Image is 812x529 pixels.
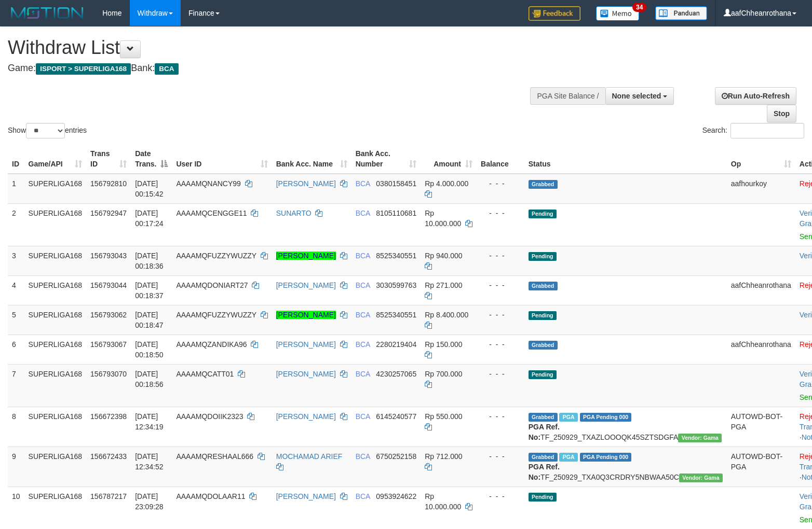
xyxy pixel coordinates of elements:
[425,209,461,228] span: Rp 10.000.000
[477,144,524,174] th: Balance
[24,364,87,407] td: SUPERLIGA168
[727,275,795,305] td: aafChheanrothana
[176,492,245,500] span: AAAAMQDOLAAR11
[8,246,24,275] td: 3
[767,105,796,122] a: Stop
[612,92,661,100] span: None selected
[727,447,795,486] td: AUTOWD-BOT-PGA
[529,341,558,350] span: Grabbed
[8,174,24,204] td: 1
[376,412,416,421] span: Copy 6145240577 to clipboard
[90,179,127,188] span: 156792810
[580,453,632,462] span: PGA Pending
[135,311,164,329] span: [DATE] 00:18:47
[90,452,127,461] span: 156672433
[376,209,416,217] span: Copy 8105110681 to clipboard
[376,370,416,378] span: Copy 4230257065 to clipboard
[351,144,421,174] th: Bank Acc. Number: activate to sort column ascending
[8,447,24,486] td: 9
[176,340,247,349] span: AAAAMQZANDIKA96
[529,413,558,422] span: Grabbed
[135,281,164,300] span: [DATE] 00:18:37
[8,275,24,305] td: 4
[481,491,520,502] div: - - -
[356,452,370,461] span: BCA
[24,203,87,246] td: SUPERLIGA168
[356,340,370,349] span: BCA
[481,411,520,422] div: - - -
[86,144,131,174] th: Trans ID: activate to sort column ascending
[376,252,416,260] span: Copy 8525340551 to clipboard
[276,412,336,421] a: [PERSON_NAME]
[90,252,127,260] span: 156793043
[276,179,336,188] a: [PERSON_NAME]
[481,178,520,189] div: - - -
[276,340,336,349] a: [PERSON_NAME]
[24,174,87,204] td: SUPERLIGA168
[356,209,370,217] span: BCA
[559,413,577,422] span: Marked by aafsoycanthlai
[135,340,164,359] span: [DATE] 00:18:50
[425,412,462,421] span: Rp 550.000
[529,282,558,290] span: Grabbed
[730,123,804,138] input: Search:
[529,210,557,218] span: Pending
[8,144,24,174] th: ID
[176,281,248,289] span: AAAAMQDONIART27
[529,180,558,189] span: Grabbed
[715,87,796,105] a: Run Auto-Refresh
[26,123,65,138] select: Showentries
[8,486,24,529] td: 10
[524,447,727,486] td: TF_250929_TXA0Q3CRDRY5NBWAA50C
[172,144,272,174] th: User ID: activate to sort column ascending
[376,492,416,500] span: Copy 0953924622 to clipboard
[529,6,580,21] img: Feedback.jpg
[425,340,462,349] span: Rp 150.000
[356,412,370,421] span: BCA
[481,250,520,261] div: - - -
[135,209,164,228] span: [DATE] 00:17:24
[679,474,723,482] span: Vendor URL: https://trx31.1velocity.biz
[135,412,164,431] span: [DATE] 12:34:19
[376,452,416,461] span: Copy 6750252158 to clipboard
[131,144,172,174] th: Date Trans.: activate to sort column descending
[8,5,87,21] img: MOTION_logo.png
[135,370,164,388] span: [DATE] 00:18:56
[176,311,256,319] span: AAAAMQFUZZYWUZZY
[529,463,560,481] b: PGA Ref. No:
[481,208,520,218] div: - - -
[90,412,127,421] span: 156672398
[727,144,795,174] th: Op: activate to sort column ascending
[135,492,164,511] span: [DATE] 23:09:28
[356,252,370,260] span: BCA
[90,340,127,349] span: 156793067
[36,63,131,75] span: ISPORT > SUPERLIGA168
[276,311,336,319] a: [PERSON_NAME]
[376,179,416,188] span: Copy 0380158451 to clipboard
[176,412,243,421] span: AAAAMQDOIIK2323
[425,311,468,319] span: Rp 8.400.000
[481,339,520,350] div: - - -
[276,452,343,461] a: MOCHAMAD ARIEF
[425,452,462,461] span: Rp 712.000
[481,369,520,379] div: - - -
[481,451,520,462] div: - - -
[176,370,234,378] span: AAAAMQCATT01
[8,123,87,138] label: Show entries
[481,280,520,290] div: - - -
[90,281,127,289] span: 156793044
[135,179,164,198] span: [DATE] 00:15:42
[559,453,577,462] span: Marked by aafsoycanthlai
[90,311,127,319] span: 156793062
[24,407,87,447] td: SUPERLIGA168
[524,144,727,174] th: Status
[8,305,24,335] td: 5
[376,281,416,289] span: Copy 3030599763 to clipboard
[24,305,87,335] td: SUPERLIGA168
[276,252,336,260] a: [PERSON_NAME]
[376,340,416,349] span: Copy 2280219404 to clipboard
[8,203,24,246] td: 2
[272,144,351,174] th: Bank Acc. Name: activate to sort column ascending
[24,486,87,529] td: SUPERLIGA168
[276,370,336,378] a: [PERSON_NAME]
